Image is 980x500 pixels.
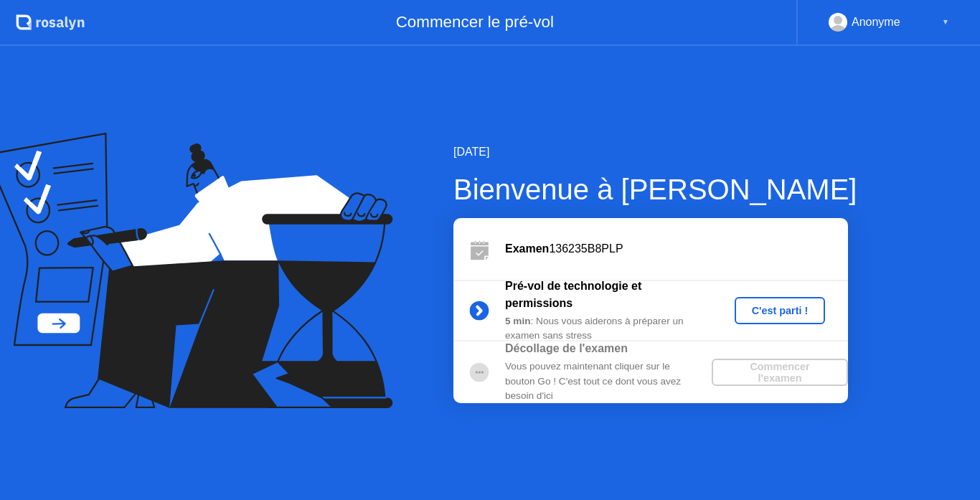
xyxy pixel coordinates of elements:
[505,314,712,344] div: : Nous vous aiderons à préparer un examen sans stress
[505,342,628,354] b: Décollage de l'examen
[505,280,641,309] b: Pré-vol de technologie et permissions
[505,240,848,258] div: 136235B8PLP
[712,359,848,386] button: Commencer l'examen
[505,316,531,326] b: 5 min
[852,13,900,32] div: Anonyme
[942,13,949,32] div: ▼
[453,143,857,161] div: [DATE]
[505,242,549,255] b: Examen
[717,361,842,384] div: Commencer l'examen
[735,297,826,324] button: C'est parti !
[505,359,712,403] div: Vous pouvez maintenant cliquer sur le bouton Go ! C'est tout ce dont vous avez besoin d'ici
[740,305,820,316] div: C'est parti !
[453,168,857,211] div: Bienvenue à [PERSON_NAME]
